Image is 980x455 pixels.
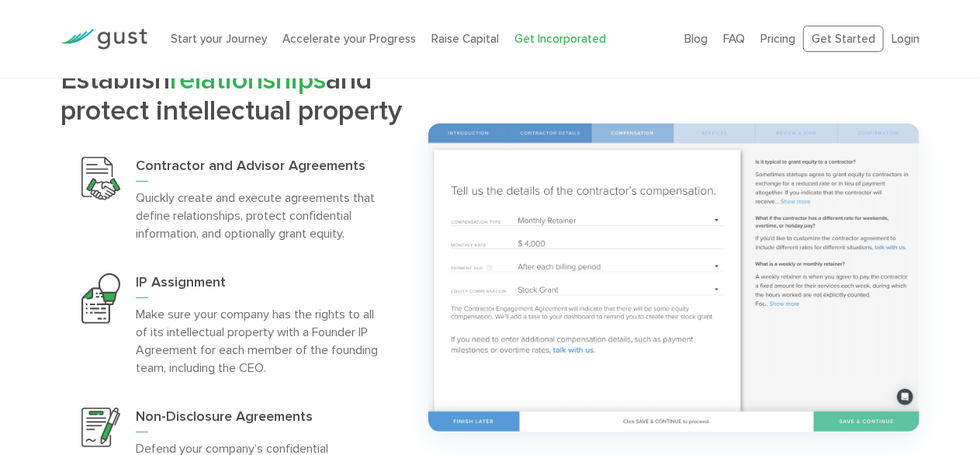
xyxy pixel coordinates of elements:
[760,32,795,46] a: Pricing
[61,64,405,125] h2: Establish and protect intellectual property
[81,408,120,447] img: Nda
[282,32,416,46] a: Accelerate your Progress
[81,157,120,200] img: Contractor
[723,32,745,46] a: FAQ
[170,63,326,96] span: relationships
[136,273,384,298] h3: IP Assignment
[136,189,384,242] p: Quickly create and execute agreements that define relationships, protect confidential information...
[136,157,384,182] h3: Contractor and Advisor Agreements
[136,408,384,432] h3: Non-Disclosure Agreements
[803,26,884,53] a: Get Started
[136,305,384,377] p: Make sure your company has the rights to all of its intellectual property with a Founder IP Agree...
[428,123,919,432] img: 5 Establish Relationships Wide
[61,29,147,50] img: Gust Logo
[892,32,919,46] a: Login
[514,32,606,46] a: Get Incorporated
[684,32,708,46] a: Blog
[431,32,499,46] a: Raise Capital
[171,32,267,46] a: Start your Journey
[81,273,120,324] img: Ip Assignment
